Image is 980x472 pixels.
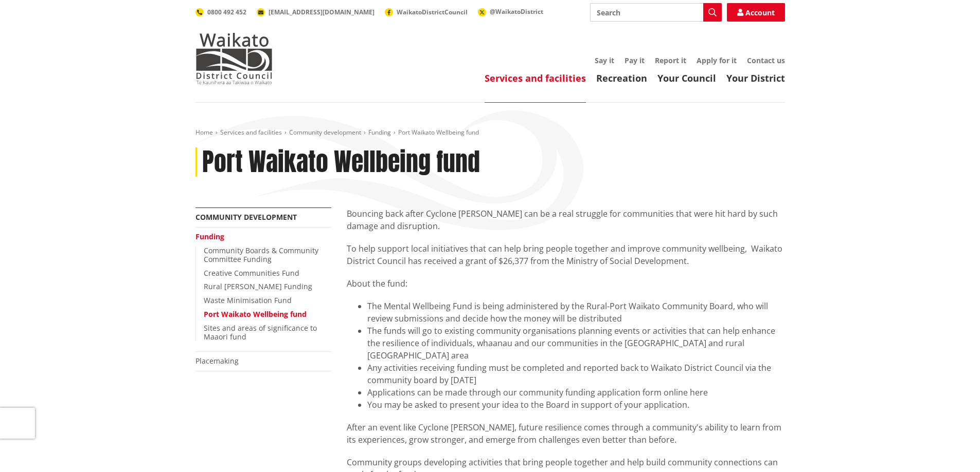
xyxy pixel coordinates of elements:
span: 0800 492 452 [207,8,246,16]
span: Port Waikato Wellbeing fund [398,128,479,137]
a: Report it [655,55,686,65]
a: Community Boards & Community Committee Funding [204,246,318,264]
li: Any activities receiving funding must be completed and reported back to Waikato District Council ... [367,362,785,386]
a: Services and facilities [220,128,282,137]
li: You may be asked to present your idea to the Board in support of your application. [367,399,785,411]
a: Sites and areas of significance to Maaori fund [204,323,317,342]
a: Rural [PERSON_NAME] Funding [204,281,312,291]
a: Your District [726,72,785,84]
a: Apply for it [697,55,737,65]
li: Applications can be made through our community funding application form online here [367,386,785,399]
a: WaikatoDistrictCouncil [385,8,468,16]
a: Waste Minimisation Fund [204,295,292,305]
a: Funding [195,232,224,241]
span: WaikatoDistrictCouncil [397,8,468,16]
h1: Port Waikato Wellbeing fund [202,147,480,177]
a: Contact us [747,55,785,65]
a: Services and facilities [485,72,586,84]
img: Waikato District Council - Te Kaunihera aa Takiwaa o Waikato [195,33,273,84]
p: About the fund: [347,277,785,290]
a: Port Waikato Wellbeing fund [204,309,307,319]
p: Bouncing back after Cyclone [PERSON_NAME] can be a real struggle for communities that were hit ha... [347,207,785,232]
p: To help support local initiatives that can help bring people together and improve community wellb... [347,242,785,267]
a: Creative Communities Fund [204,268,299,278]
span: [EMAIL_ADDRESS][DOMAIN_NAME] [269,8,375,16]
a: Say it [595,55,614,65]
a: Pay it [625,55,645,65]
a: @WaikatoDistrict [478,7,543,16]
p: After an event like Cyclone [PERSON_NAME], future resilience comes through a community's ability ... [347,421,785,446]
li: The funds will go to existing community organisations planning events or activities that can help... [367,325,785,362]
a: Recreation [596,72,647,84]
a: [EMAIL_ADDRESS][DOMAIN_NAME] [257,8,375,16]
a: 0800 492 452 [195,8,246,16]
a: Account [727,3,785,22]
a: Community development [289,128,361,137]
li: The Mental Wellbeing Fund is being administered by the Rural-Port Waikato Community Board, who wi... [367,300,785,325]
a: Placemaking [195,356,239,366]
a: Home [195,128,213,137]
a: Community development [195,212,297,222]
span: @WaikatoDistrict [490,7,543,16]
nav: breadcrumb [195,128,785,137]
input: Search input [590,3,722,22]
a: Your Council [657,72,716,84]
a: Funding [368,128,391,137]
